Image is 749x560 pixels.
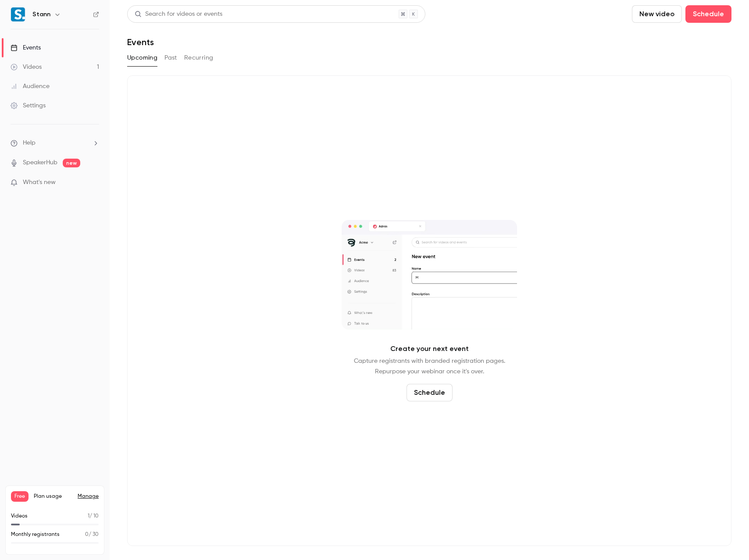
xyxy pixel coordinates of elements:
div: Videos [11,63,42,71]
button: Upcoming [127,51,157,65]
h6: Stann [32,10,50,19]
p: Monthly registrants [11,531,60,539]
button: Recurring [184,51,214,65]
p: / 10 [88,512,99,520]
p: Videos [11,512,28,520]
div: Audience [11,82,50,91]
button: Schedule [407,384,453,401]
span: 1 [88,514,89,519]
p: Create your next event [390,344,469,354]
div: Events [11,43,41,52]
button: New video [632,5,682,23]
p: / 30 [85,531,99,539]
div: Settings [11,101,46,110]
img: Stann [11,7,25,21]
span: 0 [85,532,89,537]
button: Past [164,51,177,65]
span: Free [11,491,29,502]
span: Plan usage [34,493,72,500]
a: Manage [78,493,99,500]
span: Help [23,138,36,148]
a: SpeakerHub [23,158,57,167]
span: What's new [23,178,56,187]
li: help-dropdown-opener [11,138,99,148]
button: Schedule [685,5,731,23]
p: Capture registrants with branded registration pages. Repurpose your webinar once it's over. [354,356,505,377]
div: Search for videos or events [135,10,222,19]
h1: Events [127,37,154,47]
span: new [63,159,80,167]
